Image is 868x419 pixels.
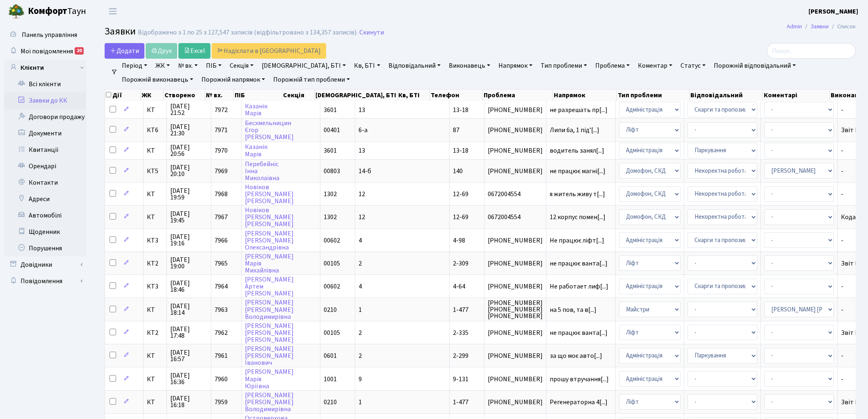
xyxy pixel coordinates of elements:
span: [DATE] 21:52 [170,103,208,116]
a: [PERSON_NAME][PERSON_NAME]Олександрівна [245,229,294,252]
a: [PERSON_NAME]Артем[PERSON_NAME] [245,275,294,298]
span: 7971 [215,126,228,135]
span: 7959 [215,398,228,407]
span: 7962 [215,328,228,337]
span: Додати [110,46,139,55]
span: [PHONE_NUMBER] [PHONE_NUMBER] [PHONE_NUMBER] [488,300,543,319]
span: 13 [359,146,365,155]
span: 0601 [324,351,337,360]
th: Дії [105,89,141,101]
th: Коментарі [763,89,830,101]
span: [DATE] 19:16 [170,234,208,247]
a: Скинути [359,29,384,37]
span: 87 [453,126,459,135]
span: не разрешать пр[...] [550,105,608,114]
th: № вх. [205,89,234,101]
span: КТ [147,376,163,382]
span: 140 [453,167,463,176]
span: 00105 [324,328,340,337]
a: Відповідальний [385,59,444,73]
a: Період [119,59,151,73]
a: БесхмельницинЄгор[PERSON_NAME] [245,119,294,142]
span: водитель занял[...] [550,146,604,155]
span: [PHONE_NUMBER] [488,399,543,405]
span: 1302 [324,213,337,222]
a: [PERSON_NAME]МаріяМихайлівна [245,252,294,275]
a: Адреси [4,191,86,207]
span: 7963 [215,305,228,314]
span: 2 [359,328,362,337]
th: ПІБ [234,89,282,101]
span: не працює ванта[...] [550,259,608,268]
span: 4-64 [453,282,465,291]
a: Новіков[PERSON_NAME][PERSON_NAME] [245,206,294,229]
span: КТ [147,191,163,197]
span: [PHONE_NUMBER] [488,107,543,113]
a: [PERSON_NAME][PERSON_NAME]Володимирівна [245,391,294,414]
th: Напрямок [553,89,617,101]
th: Кв, БТІ [397,89,430,101]
span: 00803 [324,167,340,176]
span: [PHONE_NUMBER] [488,168,543,174]
span: [DATE] 20:10 [170,164,208,177]
span: 13-18 [453,105,468,114]
a: Автомобілі [4,207,86,224]
span: [DATE] 18:46 [170,280,208,293]
span: 1 [359,398,362,407]
span: 0672004554 [488,191,543,197]
a: Заявки [811,22,829,31]
a: Секція [226,59,257,73]
span: 7972 [215,105,228,114]
span: [PHONE_NUMBER] [488,260,543,267]
span: 7968 [215,190,228,199]
span: [PHONE_NUMBER] [488,237,543,244]
span: [DATE] 19:45 [170,211,208,224]
a: ЖК [152,59,173,73]
a: Контакти [4,174,86,191]
a: КазанікМарія [245,143,267,159]
a: Довідники [4,256,86,273]
b: [PERSON_NAME] [809,7,858,16]
a: [PERSON_NAME][PERSON_NAME]Володимирівна [245,298,294,321]
a: [DEMOGRAPHIC_DATA], БТІ [258,59,349,73]
span: 1302 [324,190,337,199]
span: 1 [359,305,362,314]
a: Порожній тип проблеми [270,73,353,87]
a: Мої повідомлення20 [4,43,86,60]
span: 2-299 [453,351,468,360]
span: 9 [359,375,362,384]
a: Проблема [592,59,633,73]
a: Напрямок [495,59,536,73]
span: за що моє авто[...] [550,351,602,360]
span: КТ [147,107,163,113]
span: [PHONE_NUMBER] [488,147,543,154]
span: [DATE] 16:18 [170,395,208,408]
a: № вх. [175,59,201,73]
a: Admin [787,22,802,31]
a: [PERSON_NAME][PERSON_NAME][PERSON_NAME] [245,321,294,344]
span: [DATE] 16:36 [170,372,208,385]
span: 7961 [215,351,228,360]
span: 00602 [324,282,340,291]
span: 13-18 [453,146,468,155]
a: Заявки до КК [4,92,86,109]
span: 4 [359,236,362,245]
span: 14-б [359,167,371,176]
th: Телефон [430,89,483,101]
a: Виконавець [445,59,493,73]
span: [PHONE_NUMBER] [488,376,543,382]
a: [PERSON_NAME] [809,7,858,16]
a: [PERSON_NAME][PERSON_NAME]Іванович [245,344,294,367]
span: 12-69 [453,213,468,222]
span: на 5 пов, та в[...] [550,305,596,314]
span: 7970 [215,146,228,155]
span: Таун [28,5,86,18]
a: ПІБ [203,59,225,73]
span: я житель живу т[...] [550,190,605,199]
span: не працює ванта[...] [550,328,608,337]
span: Мої повідомлення [21,47,73,56]
span: [DATE] 17:48 [170,326,208,339]
span: [PHONE_NUMBER] [488,127,543,133]
img: logo.png [8,3,25,20]
th: ЖК [141,89,163,101]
